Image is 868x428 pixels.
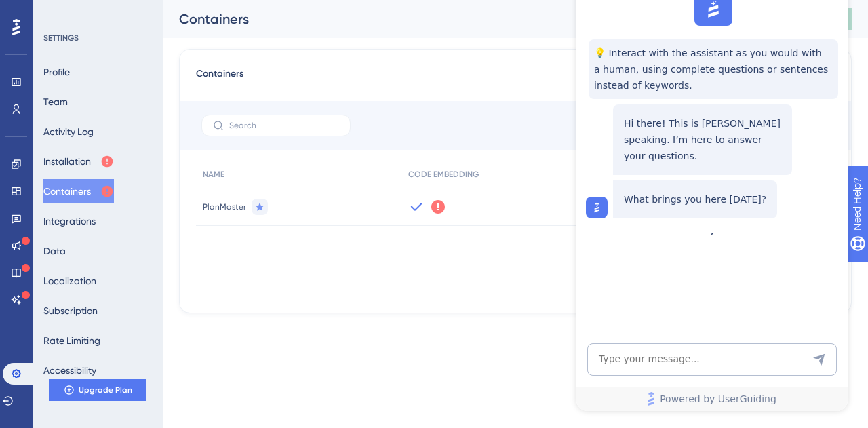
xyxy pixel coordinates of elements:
[196,66,243,90] span: Containers
[203,201,246,212] span: PlanMaster
[32,3,85,20] span: Need Help?
[203,169,224,180] span: NAME
[408,169,479,180] span: CODE EMBEDDING
[229,121,339,130] input: Search
[179,9,617,28] div: Containers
